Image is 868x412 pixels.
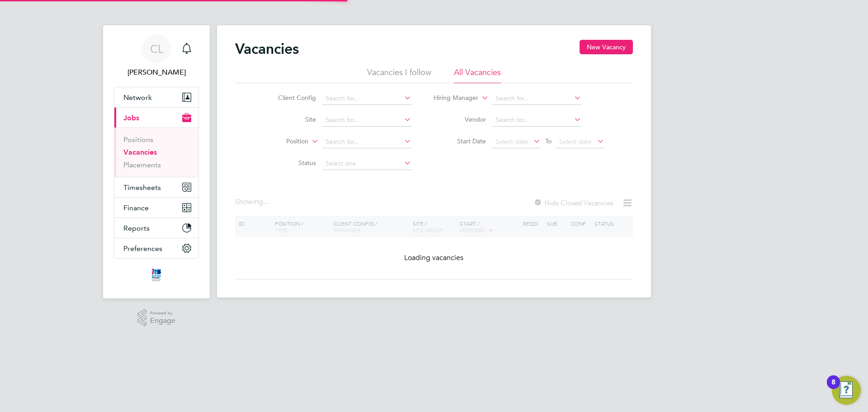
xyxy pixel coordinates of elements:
[831,382,835,394] div: 8
[103,25,210,298] nav: Main navigation
[114,177,198,197] button: Timesheets
[256,137,308,146] label: Position
[123,114,139,122] span: Jobs
[123,161,161,169] a: Placements
[150,309,175,317] span: Powered by
[123,135,153,144] a: Positions
[114,128,198,177] div: Jobs
[235,40,299,58] h2: Vacancies
[322,114,411,127] input: Search for...
[114,67,199,78] span: Chelsea Lawford
[114,34,199,78] a: CL[PERSON_NAME]
[322,92,411,105] input: Search for...
[114,238,198,258] button: Preferences
[434,137,486,145] label: Start Date
[123,224,150,232] span: Reports
[322,157,411,170] input: Select one
[454,67,501,83] li: All Vacancies
[492,92,581,105] input: Search for...
[137,309,176,327] a: Powered byEngage
[123,204,149,212] span: Finance
[123,93,152,102] span: Network
[235,197,270,207] div: Showing
[114,268,199,282] a: Go to home page
[495,137,528,146] span: Select date
[123,183,161,192] span: Timesheets
[150,268,163,282] img: itsconstruction-logo-retina.png
[114,218,198,238] button: Reports
[533,199,613,207] label: Hide Closed Vacancies
[322,136,411,148] input: Search for...
[832,376,861,405] button: Open Resource Center, 8 new notifications
[263,197,269,206] span: ...
[559,137,592,146] span: Select date
[367,67,431,83] li: Vacancies I follow
[123,244,162,253] span: Preferences
[114,87,198,107] button: Network
[492,114,581,127] input: Search for...
[150,43,163,55] span: CL
[580,40,633,54] button: New Vacancy
[114,198,198,218] button: Finance
[150,317,175,325] span: Engage
[123,148,157,156] a: Vacancies
[114,108,198,128] button: Jobs
[434,115,486,123] label: Vendor
[542,135,554,147] span: To
[426,94,478,103] label: Hiring Manager
[264,115,316,123] label: Site
[264,94,316,102] label: Client Config
[264,159,316,167] label: Status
